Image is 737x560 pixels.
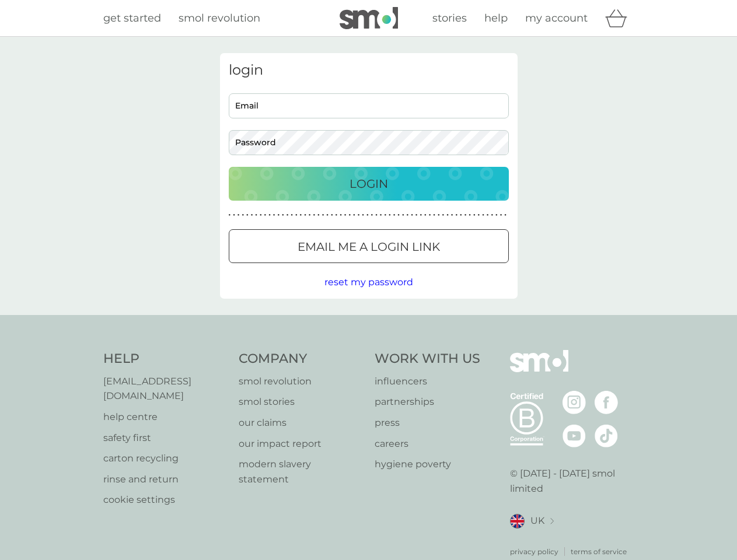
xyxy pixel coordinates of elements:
[326,212,329,218] p: ●
[442,212,445,218] p: ●
[473,212,476,218] p: ●
[525,10,588,27] a: my account
[525,12,588,24] span: my account
[563,424,586,447] img: visit the smol Youtube page
[432,10,467,27] a: stories
[500,212,502,218] p: ●
[350,174,388,193] p: Login
[380,212,382,218] p: ●
[103,409,228,425] a: help centre
[504,212,507,218] p: ●
[239,457,363,487] a: modern slavery statement
[233,212,235,218] p: ●
[322,212,324,218] p: ●
[239,374,363,389] p: smol revolution
[451,212,453,218] p: ●
[389,212,391,218] p: ●
[550,518,554,524] img: select a new location
[239,415,363,430] a: our claims
[239,350,363,368] h4: Company
[393,212,396,218] p: ●
[287,212,289,218] p: ●
[103,374,228,404] p: [EMAIL_ADDRESS][DOMAIN_NAME]
[478,212,480,218] p: ●
[438,212,440,218] p: ●
[239,394,363,409] a: smol stories
[375,457,480,472] a: hygiene poverty
[366,212,369,218] p: ●
[424,212,427,218] p: ●
[510,514,525,528] img: UK flag
[103,350,228,368] h4: Help
[237,212,240,218] p: ●
[491,212,493,218] p: ●
[375,350,480,368] h4: Work With Us
[246,212,249,218] p: ●
[103,492,228,508] a: cookie settings
[229,229,509,263] button: Email me a login link
[429,212,431,218] p: ●
[268,212,271,218] p: ●
[304,212,306,218] p: ●
[340,7,398,29] img: smol
[103,10,161,27] a: get started
[255,212,257,218] p: ●
[179,10,260,27] a: smol revolution
[324,275,413,290] button: reset my password
[375,415,480,430] a: press
[273,212,275,218] p: ●
[317,212,320,218] p: ●
[595,424,618,447] img: visit the smol Tiktok page
[300,212,302,218] p: ●
[446,212,449,218] p: ●
[375,394,480,409] a: partnerships
[179,12,260,24] span: smol revolution
[433,212,435,218] p: ●
[530,513,544,528] span: UK
[239,436,363,452] p: our impact report
[482,212,484,218] p: ●
[469,212,471,218] p: ●
[571,546,627,557] a: terms of service
[298,237,440,256] p: Email me a login link
[282,212,284,218] p: ●
[348,212,351,218] p: ●
[331,212,333,218] p: ●
[260,212,262,218] p: ●
[375,436,480,452] a: careers
[432,12,467,24] span: stories
[358,212,360,218] p: ●
[464,212,467,218] p: ●
[415,212,418,218] p: ●
[420,212,422,218] p: ●
[295,212,298,218] p: ●
[103,472,228,487] a: rinse and return
[484,12,508,24] span: help
[397,212,400,218] p: ●
[344,212,347,218] p: ●
[371,212,373,218] p: ●
[563,391,586,414] img: visit the smol Instagram page
[605,6,634,30] div: basket
[251,212,253,218] p: ●
[264,212,267,218] p: ●
[455,212,457,218] p: ●
[407,212,409,218] p: ●
[510,546,558,557] p: privacy policy
[324,276,413,288] span: reset my password
[103,430,228,446] p: safety first
[309,212,311,218] p: ●
[460,212,462,218] p: ●
[510,350,568,390] img: smol
[353,212,355,218] p: ●
[362,212,364,218] p: ●
[375,374,480,389] p: influencers
[487,212,489,218] p: ●
[340,212,342,218] p: ●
